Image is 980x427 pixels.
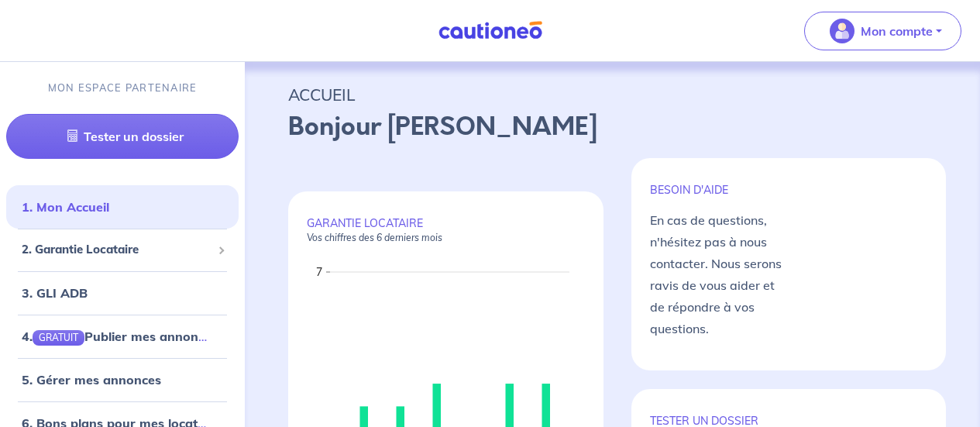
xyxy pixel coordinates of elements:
em: Vos chiffres des 6 derniers mois [307,232,442,243]
p: En cas de questions, n'hésitez pas à nous contacter. Nous serons ravis de vous aider et de répond... [650,209,789,339]
p: ACCUEIL [288,81,937,108]
a: 3. GLI ADB [22,285,88,301]
p: MON ESPACE PARTENAIRE [48,81,198,95]
a: 1. Mon Accueil [22,199,109,215]
img: illu_account_valid_menu.svg [830,19,854,43]
div: 5. Gérer mes annonces [6,364,239,395]
div: 1. Mon Accueil [6,191,239,222]
a: 5. Gérer mes annonces [22,372,161,387]
button: illu_account_valid_menu.svgMon compte [804,12,961,50]
text: 7 [316,265,322,279]
p: Bonjour [PERSON_NAME] [288,108,937,146]
p: GARANTIE LOCATAIRE [307,216,585,244]
div: 3. GLI ADB [6,277,239,308]
span: 2. Garantie Locataire [22,241,211,259]
a: 4.GRATUITPublier mes annonces [22,329,218,344]
div: 2. Garantie Locataire [6,235,239,265]
p: Mon compte [861,22,933,40]
a: Tester un dossier [6,114,239,159]
p: BESOIN D'AIDE [650,183,789,197]
img: Cautioneo [432,21,548,40]
div: 4.GRATUITPublier mes annonces [6,321,239,352]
